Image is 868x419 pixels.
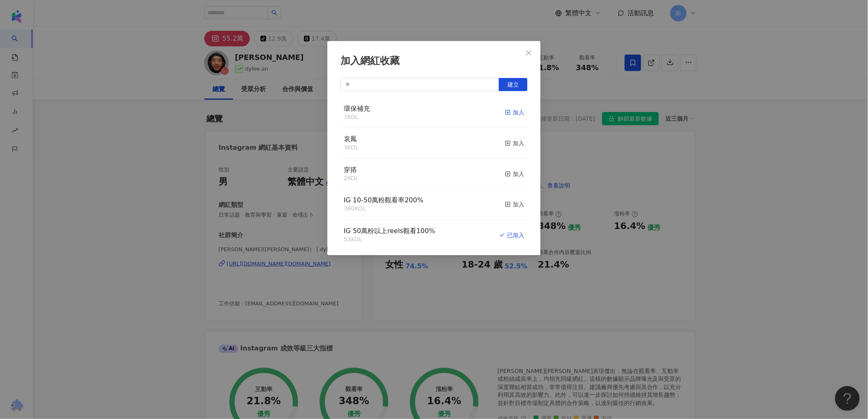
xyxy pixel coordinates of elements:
div: 加入 [505,169,524,179]
div: 3 KOL [344,144,359,152]
button: 加入 [505,196,524,213]
button: Close [521,45,537,61]
span: close [525,50,532,56]
div: 加入 [505,139,524,148]
button: 加入 [505,104,524,121]
a: IG 50萬粉以上reels觀看100% [344,228,435,234]
a: 環保補充 [344,105,370,112]
span: 穿搭 [344,166,357,174]
a: 哀鳳 [344,136,357,142]
div: 53 KOL [344,236,435,244]
button: 加入 [505,165,524,183]
a: IG 10-50萬粉觀看率200% [344,197,423,204]
div: 加入網紅收藏 [340,54,528,68]
span: 建立 [507,81,519,88]
div: 加入 [505,108,524,117]
div: 3 KOL [344,113,370,121]
div: 已加入 [499,231,524,240]
span: 環保補充 [344,105,370,112]
span: IG 50萬粉以上reels觀看100% [344,227,435,235]
span: 哀鳳 [344,135,357,143]
span: IG 10-50萬粉觀看率200% [344,196,423,204]
button: 已加入 [499,227,524,244]
div: 加入 [505,200,524,209]
button: 加入 [505,135,524,152]
div: 360 KOL [344,205,423,213]
button: 建立 [499,78,528,91]
div: 2 KOL [344,174,359,183]
a: 穿搭 [344,167,357,173]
